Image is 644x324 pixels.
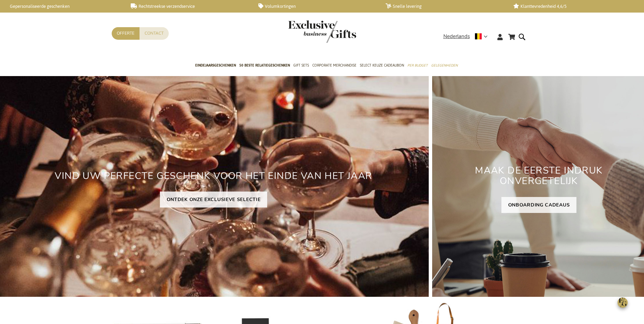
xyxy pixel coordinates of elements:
[160,192,268,208] a: ONTDEK ONZE EXCLUSIEVE SELECTIE
[288,20,356,43] img: Exclusive Business gifts logo
[288,20,322,43] a: store logo
[513,3,630,9] a: Klanttevredenheid 4,6/5
[3,3,120,9] a: Gepersonaliseerde geschenken
[293,62,309,69] span: Gift Sets
[140,27,169,40] a: Contact
[131,3,247,9] a: Rechtstreekse verzendservice
[407,62,428,69] span: Per Budget
[258,3,375,9] a: Volumkortingen
[443,33,492,40] div: Nederlands
[312,62,356,69] span: Corporate Merchandise
[239,62,290,69] span: 50 beste relatiegeschenken
[431,62,458,69] span: Gelegenheden
[443,33,470,40] span: Nederlands
[501,197,577,213] a: ONBOARDING CADEAUS
[386,3,502,9] a: Snelle levering
[195,62,236,69] span: Eindejaarsgeschenken
[360,62,404,69] span: Select Keuze Cadeaubon
[112,27,140,40] a: Offerte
